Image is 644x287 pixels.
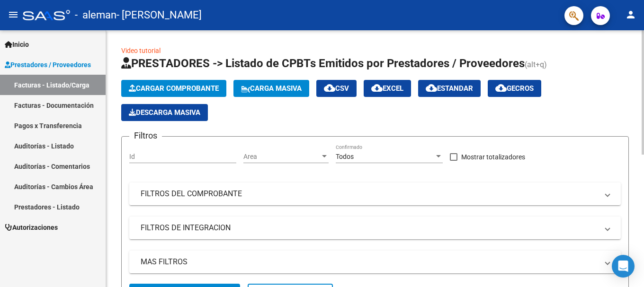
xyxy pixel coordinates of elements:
[426,82,437,94] mat-icon: cloud_download
[371,84,403,93] span: EXCEL
[243,153,320,161] span: Area
[5,39,29,50] span: Inicio
[121,104,208,121] app-download-masive: Descarga masiva de comprobantes (adjuntos)
[364,80,411,97] button: EXCEL
[488,80,541,97] button: Gecros
[121,80,226,97] button: Cargar Comprobante
[241,84,302,93] span: Carga Masiva
[121,47,161,54] a: Video tutorial
[129,183,621,205] mat-expansion-panel-header: FILTROS DEL COMPROBANTE
[426,84,473,93] span: Estandar
[233,80,309,97] button: Carga Masiva
[316,80,357,97] button: CSV
[141,257,598,267] mat-panel-title: MAS FILTROS
[5,60,91,70] span: Prestadores / Proveedores
[525,60,547,69] span: (alt+q)
[461,151,525,163] span: Mostrar totalizadores
[129,217,621,239] mat-expansion-panel-header: FILTROS DE INTEGRACION
[75,5,116,26] span: - aleman
[141,189,598,199] mat-panel-title: FILTROS DEL COMPROBANTE
[5,222,58,233] span: Autorizaciones
[495,82,507,94] mat-icon: cloud_download
[8,9,19,20] mat-icon: menu
[129,84,219,93] span: Cargar Comprobante
[116,5,202,26] span: - [PERSON_NAME]
[324,84,349,93] span: CSV
[336,153,354,160] span: Todos
[121,57,525,70] span: PRESTADORES -> Listado de CPBTs Emitidos por Prestadores / Proveedores
[625,9,636,20] mat-icon: person
[121,104,208,121] button: Descarga Masiva
[324,82,335,94] mat-icon: cloud_download
[418,80,481,97] button: Estandar
[141,223,598,233] mat-panel-title: FILTROS DE INTEGRACION
[129,108,200,117] span: Descarga Masiva
[495,84,534,93] span: Gecros
[129,129,162,142] h3: Filtros
[371,82,383,94] mat-icon: cloud_download
[129,251,621,273] mat-expansion-panel-header: MAS FILTROS
[612,255,635,278] div: Open Intercom Messenger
